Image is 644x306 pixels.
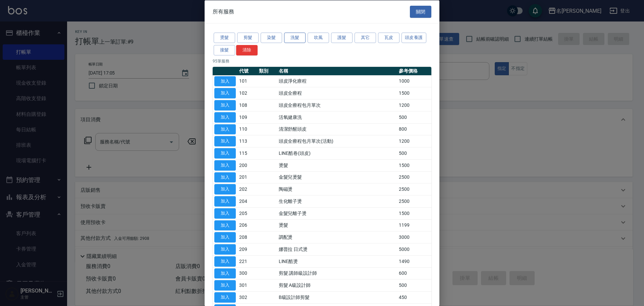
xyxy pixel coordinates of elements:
td: 頭皮全療程包月單次(活動) [277,135,397,147]
td: 1500 [397,207,431,219]
td: 102 [237,87,257,99]
td: 200 [237,159,257,171]
button: 加入 [214,184,236,194]
button: 清除 [236,45,258,55]
th: 名稱 [277,67,397,75]
button: 剪髮 [237,33,259,43]
td: 206 [237,219,257,231]
td: 300 [237,267,257,279]
span: 所有服務 [213,8,234,15]
td: 2500 [397,171,431,183]
td: 201 [237,171,257,183]
button: 加入 [214,76,236,86]
th: 代號 [237,67,257,75]
td: 頭皮全療程包月單次 [277,99,397,111]
button: 吹風 [308,33,329,43]
button: 加入 [214,136,236,146]
td: 2500 [397,195,431,207]
td: LINE酷燙 [277,255,397,267]
td: 1500 [397,87,431,99]
td: B級設計師剪髮 [277,291,397,303]
p: 95 筆服務 [213,58,431,64]
td: 221 [237,255,257,267]
td: 陶磁燙 [277,183,397,195]
button: 其它 [355,33,376,43]
td: 109 [237,111,257,123]
td: 金髮兒離子燙 [277,207,397,219]
button: 加入 [214,280,236,291]
td: 450 [397,291,431,303]
td: 清潔舒醒頭皮 [277,123,397,135]
td: 115 [237,147,257,159]
button: 加入 [214,268,236,278]
button: 加入 [214,208,236,218]
button: 加入 [214,112,236,122]
td: 剪髮 A級設計師 [277,279,397,291]
th: 參考價格 [397,67,431,75]
button: 加入 [214,148,236,159]
button: 加入 [214,88,236,98]
button: 瓦皮 [378,33,399,43]
button: 加入 [214,124,236,134]
button: 加入 [214,196,236,207]
td: 301 [237,279,257,291]
td: 202 [237,183,257,195]
td: 活氧健康洗 [277,111,397,123]
button: 加入 [214,292,236,303]
td: 113 [237,135,257,147]
button: 加入 [214,232,236,243]
button: 加入 [214,160,236,170]
td: 1500 [397,159,431,171]
td: 302 [237,291,257,303]
td: 1200 [397,99,431,111]
td: 101 [237,75,257,87]
td: 金髮兒燙髮 [277,171,397,183]
td: 500 [397,279,431,291]
td: 204 [237,195,257,207]
button: 加入 [214,172,236,182]
td: 205 [237,207,257,219]
td: 3000 [397,231,431,243]
button: 關閉 [410,5,431,18]
td: 800 [397,123,431,135]
td: 2500 [397,183,431,195]
td: 500 [397,147,431,159]
td: 生化離子燙 [277,195,397,207]
button: 加入 [214,100,236,111]
button: 頭皮養護 [401,33,426,43]
td: 600 [397,267,431,279]
td: 剪髮 講師級設計師 [277,267,397,279]
button: 燙髮 [214,33,235,43]
td: 調配燙 [277,231,397,243]
td: LINE酷卷(頭皮) [277,147,397,159]
button: 加入 [214,244,236,255]
td: 燙髮 [277,219,397,231]
td: 娜普拉 日式燙 [277,243,397,255]
td: 1199 [397,219,431,231]
td: 頭皮全療程 [277,87,397,99]
td: 1490 [397,255,431,267]
td: 1000 [397,75,431,87]
td: 1200 [397,135,431,147]
td: 5000 [397,243,431,255]
button: 護髮 [331,33,353,43]
td: 208 [237,231,257,243]
button: 染髮 [261,33,282,43]
th: 類別 [257,67,277,75]
button: 加入 [214,220,236,230]
button: 接髮 [214,45,235,55]
button: 加入 [214,256,236,266]
td: 500 [397,111,431,123]
td: 燙髮 [277,159,397,171]
button: 洗髮 [284,33,306,43]
td: 110 [237,123,257,135]
td: 209 [237,243,257,255]
td: 頭皮淨化療程 [277,75,397,87]
td: 108 [237,99,257,111]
